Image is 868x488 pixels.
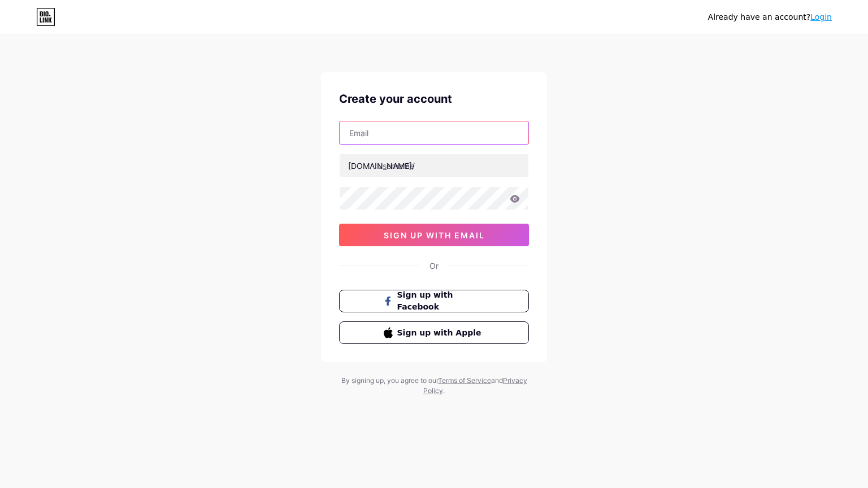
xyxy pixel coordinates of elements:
[397,327,485,339] span: Sign up with Apple
[339,90,529,107] div: Create your account
[340,121,528,144] input: Email
[348,160,415,172] div: [DOMAIN_NAME]/
[429,260,439,272] div: Or
[438,376,491,385] a: Terms of Service
[339,290,529,312] button: Sign up with Facebook
[708,11,832,23] div: Already have an account?
[397,289,485,313] span: Sign up with Facebook
[338,376,530,396] div: By signing up, you agree to our and .
[810,12,832,21] a: Login
[339,224,529,246] button: sign up with email
[339,321,529,344] button: Sign up with Apple
[340,154,528,177] input: username
[384,230,485,240] span: sign up with email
